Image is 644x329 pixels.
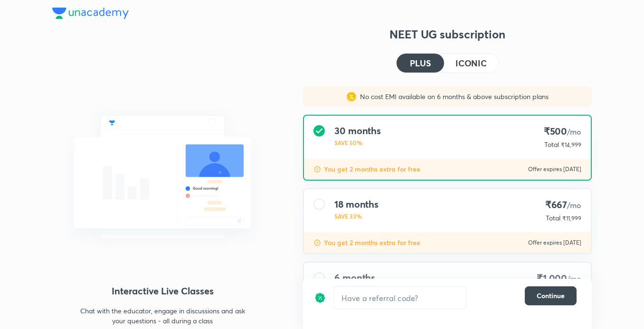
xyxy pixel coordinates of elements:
img: discount [314,286,326,309]
h4: 18 months [334,199,379,210]
button: ICONIC [444,54,498,73]
h3: NEET UG subscription [303,27,592,42]
span: ₹14,999 [561,141,581,148]
p: Chat with the educator, engage in discussions and ask your questions - all during a class [80,306,245,326]
h4: PLUS [410,59,431,67]
h4: 30 months [334,125,381,137]
h4: ICONIC [455,59,487,67]
img: chat_with_educator_6cb3c64761.svg [52,95,273,260]
img: sales discount [347,92,356,101]
span: ₹11,999 [562,215,581,222]
img: Company Logo [52,8,129,19]
button: PLUS [397,54,444,73]
button: Continue [525,286,577,305]
span: /mo [567,200,581,210]
p: SAVE 33% [334,212,379,220]
span: /mo [567,127,581,137]
p: Total [544,140,559,149]
h4: ₹500 [540,125,581,138]
h4: Interactive Live Classes [52,284,273,298]
span: /mo [567,274,581,283]
img: discount [313,239,321,247]
p: Offer expires [DATE] [528,165,581,173]
p: No cost EMI available on 6 months & above subscription plans [356,92,549,101]
h4: ₹667 [542,199,581,211]
h4: ₹1,000 [537,272,581,285]
span: Continue [537,291,565,301]
h4: 6 months [334,272,375,283]
input: Have a referral code? [334,287,466,309]
p: You get 2 months extra for free [324,238,420,247]
p: You get 2 months extra for free [324,164,420,174]
p: SAVE 50% [334,138,381,147]
p: Offer expires [DATE] [528,239,581,247]
img: discount [313,165,321,173]
p: Total [546,213,560,223]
